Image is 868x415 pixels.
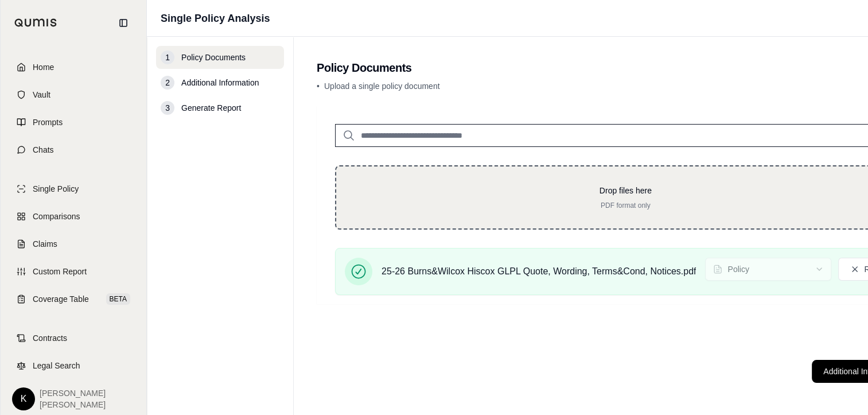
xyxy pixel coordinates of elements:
[33,211,80,222] span: Comparisons
[33,61,54,73] span: Home
[161,51,174,64] div: 1
[7,286,139,312] a: Coverage TableBETA
[114,14,133,32] button: Collapse sidebar
[33,89,50,100] span: Vault
[161,10,270,26] h1: Single Policy Analysis
[14,18,57,27] img: Qumis Logo
[161,101,174,115] div: 3
[7,231,139,257] a: Claims
[40,399,106,410] span: [PERSON_NAME]
[7,82,139,107] a: Vault
[7,325,139,351] a: Contracts
[33,360,80,371] span: Legal Search
[33,332,67,344] span: Contracts
[7,110,139,135] a: Prompts
[12,387,35,410] div: K
[33,293,89,305] span: Coverage Table
[317,82,320,91] span: •
[40,387,106,399] span: [PERSON_NAME]
[33,183,79,195] span: Single Policy
[7,55,139,80] a: Home
[382,265,696,278] span: 25-26 Burns&Wilcox Hiscox GLPL Quote, Wording, Terms&Cond, Notices.pdf
[181,77,259,88] span: Additional Information
[181,102,241,114] span: Generate Report
[7,137,139,162] a: Chats
[7,259,139,284] a: Custom Report
[7,353,139,378] a: Legal Search
[181,52,246,63] span: Policy Documents
[106,293,130,305] span: BETA
[33,117,63,128] span: Prompts
[161,76,174,90] div: 2
[7,176,139,201] a: Single Policy
[7,204,139,229] a: Comparisons
[324,82,440,91] span: Upload a single policy document
[33,144,54,156] span: Chats
[33,266,87,277] span: Custom Report
[33,238,57,250] span: Claims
